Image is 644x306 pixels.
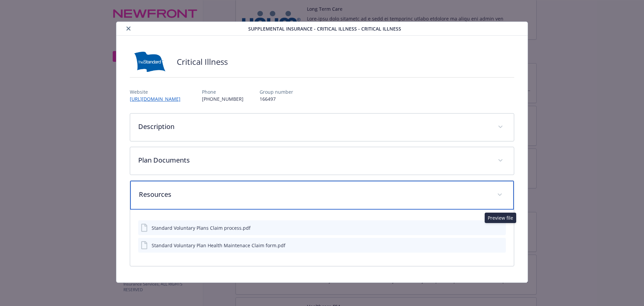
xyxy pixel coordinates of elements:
a: [URL][DOMAIN_NAME] [130,96,186,102]
div: Preview file [485,213,516,223]
div: Plan Documents [130,147,514,175]
p: 166497 [260,95,293,102]
button: preview file [497,224,503,231]
span: Supplemental Insurance - Critical Illness - Critical Illness [248,25,401,32]
p: Website [130,88,186,95]
p: Description [138,122,490,132]
div: Standard Voluntary Plan Health Maintenace Claim form.pdf [152,242,285,249]
button: preview file [497,242,503,249]
p: Group number [260,88,293,95]
div: Resources [130,210,514,266]
button: download file [486,224,492,231]
button: download file [486,242,492,249]
div: Standard Voluntary Plans Claim process.pdf [152,224,251,231]
div: Description [130,114,514,141]
p: [PHONE_NUMBER] [202,95,244,102]
button: close [124,25,132,33]
div: Resources [130,181,514,210]
div: details for plan Supplemental Insurance - Critical Illness - Critical Illness [64,21,580,283]
img: Standard Insurance Company [130,52,170,72]
p: Phone [202,88,244,95]
p: Resources [139,189,489,200]
p: Plan Documents [138,155,490,165]
h2: Critical Illness [177,56,228,68]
